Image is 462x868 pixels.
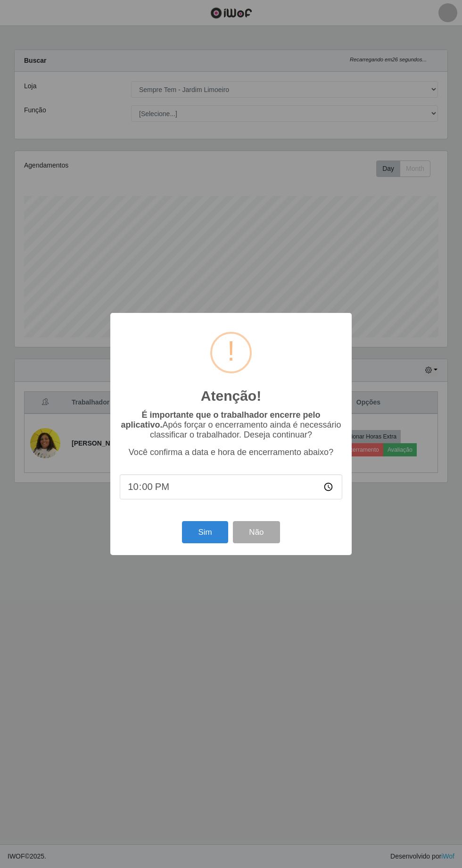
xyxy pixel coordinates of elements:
[120,410,342,440] p: Após forçar o encerramento ainda é necessário classificar o trabalhador. Deseja continuar?
[182,521,228,543] button: Sim
[201,388,261,405] h2: Atenção!
[120,447,342,457] p: Você confirma a data e hora de encerramento abaixo?
[121,410,320,430] b: É importante que o trabalhador encerre pelo aplicativo.
[233,521,280,543] button: Não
